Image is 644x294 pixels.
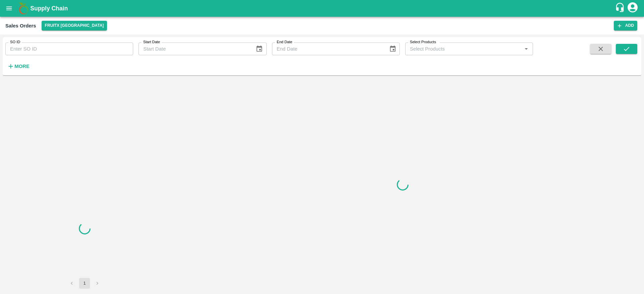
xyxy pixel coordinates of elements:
button: page 1 [79,278,90,289]
button: Choose date [386,43,399,55]
div: Sales Orders [5,21,36,30]
input: Enter SO ID [5,43,133,55]
label: SO ID [10,40,20,45]
button: Select DC [42,21,107,30]
b: Supply Chain [30,5,68,12]
label: Start Date [143,40,160,45]
label: End Date [277,40,292,45]
input: Start Date [139,43,250,55]
button: Choose date [253,43,266,55]
button: More [5,61,31,72]
button: Open [522,45,531,53]
img: logo [17,2,30,15]
div: customer-support [615,2,627,14]
input: End Date [272,43,384,55]
strong: More [14,64,30,69]
button: Add [614,21,637,30]
a: Supply Chain [30,4,615,13]
div: account of current user [627,1,639,15]
button: open drawer [1,1,17,16]
input: Select Products [407,45,520,53]
label: Select Products [410,40,436,45]
nav: pagination navigation [65,278,104,289]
